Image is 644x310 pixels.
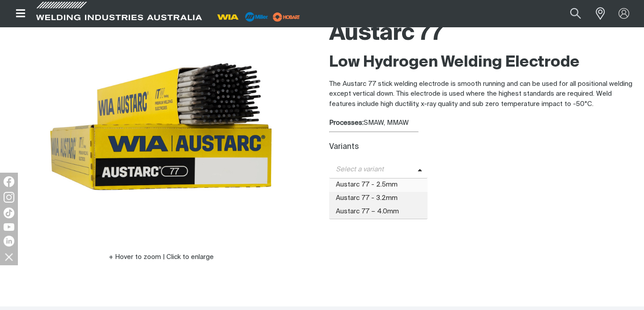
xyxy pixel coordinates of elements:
[270,10,303,24] img: miller
[4,223,14,231] img: YouTube
[560,4,591,24] button: Search products
[4,176,14,187] img: Facebook
[329,19,637,48] h1: Austarc 77
[329,79,637,110] p: The Austarc 77 stick welding electrode is smooth running and can be used for all positional weldi...
[270,13,303,20] a: miller
[329,143,359,151] label: Variants
[329,205,428,219] span: Austarc 77 – 4.0mm
[329,53,637,72] h2: Low Hydrogen Welding Electrode
[549,4,591,24] input: Product name or item number...
[1,249,17,264] img: hide socials
[329,118,637,128] div: SMAW, MMAW
[49,15,273,238] img: Austarc 77
[329,165,418,175] span: Select a variant
[4,236,14,246] img: LinkedIn
[103,252,219,263] button: Hover to zoom | Click to enlarge
[4,192,14,203] img: Instagram
[329,119,364,126] strong: Processes:
[329,192,428,205] span: Austarc 77 - 3.2mm
[4,208,14,218] img: TikTok
[329,178,428,192] span: Austarc 77 - 2.5mm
